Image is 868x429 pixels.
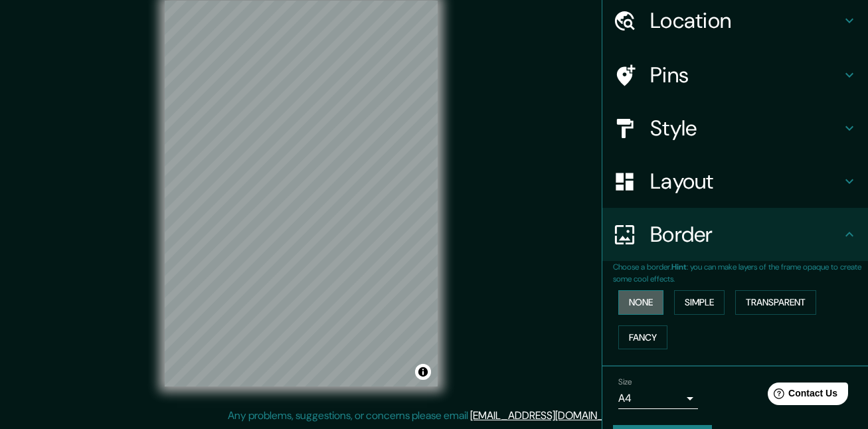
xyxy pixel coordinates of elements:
h4: Style [650,115,841,141]
canvas: Map [165,1,438,386]
h4: Border [650,221,841,248]
label: Size [618,377,632,388]
button: None [618,290,663,315]
div: A4 [618,388,698,409]
div: Layout [602,155,868,208]
h4: Location [650,7,841,34]
button: Toggle attribution [415,364,431,380]
button: Transparent [735,290,816,315]
b: Hint [671,262,687,272]
a: [EMAIL_ADDRESS][DOMAIN_NAME] [470,408,634,422]
p: Choose a border. : you can make layers of the frame opaque to create some cool effects. [613,261,868,285]
div: Pins [602,48,868,102]
p: Any problems, suggestions, or concerns please email . [228,408,636,424]
div: Style [602,102,868,155]
h4: Pins [650,62,841,88]
div: Border [602,208,868,261]
h4: Layout [650,168,841,195]
iframe: Help widget launcher [750,377,853,414]
button: Fancy [618,325,667,350]
button: Simple [674,290,725,315]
